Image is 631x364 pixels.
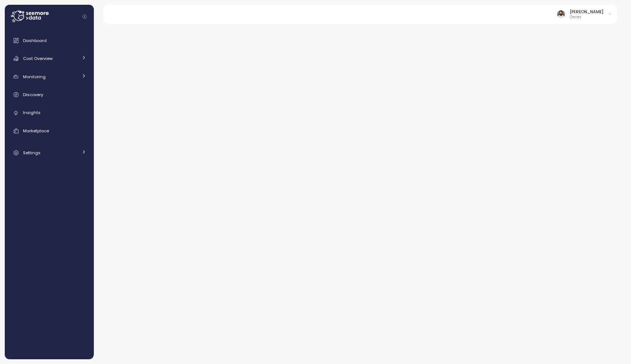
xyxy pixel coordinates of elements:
span: Monitoring [23,74,46,80]
a: Discovery [8,87,91,102]
span: Dashboard [23,38,47,43]
span: Marketplace [23,128,49,134]
span: Discovery [23,92,43,98]
span: Insights [23,110,41,115]
button: Collapse navigation [80,14,89,19]
a: Settings [8,145,91,160]
span: Settings [23,150,41,156]
a: Dashboard [8,33,91,48]
p: Owner [570,15,603,20]
a: Insights [8,106,91,120]
a: Monitoring [8,69,91,84]
a: Cost Overview [8,51,91,66]
img: ACg8ocLskjvUhBDgxtSFCRx4ztb74ewwa1VrVEuDBD_Ho1mrTsQB-QE=s96-c [557,10,565,18]
span: Cost Overview [23,56,53,61]
a: Marketplace [8,124,91,138]
div: [PERSON_NAME] [570,9,603,15]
